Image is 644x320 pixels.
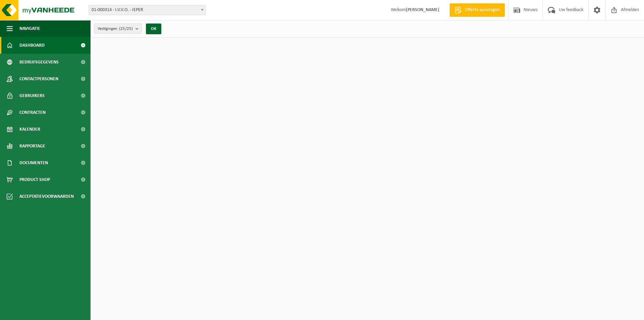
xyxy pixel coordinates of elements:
[19,37,45,54] span: Dashboard
[19,188,74,205] span: Acceptatievoorwaarden
[449,3,505,17] a: Offerte aanvragen
[19,154,48,171] span: Documenten
[94,24,142,34] button: Vestigingen(25/25)
[119,27,133,31] count: (25/25)
[19,71,58,87] span: Contactpersonen
[19,20,40,37] span: Navigatie
[89,5,206,15] span: 01-000314 - I.V.V.O. - IEPER
[19,104,46,121] span: Contracten
[406,7,439,12] strong: [PERSON_NAME]
[19,121,40,138] span: Kalender
[19,171,50,188] span: Product Shop
[89,5,206,15] span: 01-000314 - I.V.V.O. - IEPER
[98,24,133,34] span: Vestigingen
[463,7,501,13] span: Offerte aanvragen
[19,87,45,104] span: Gebruikers
[19,138,45,154] span: Rapportage
[19,54,59,71] span: Bedrijfsgegevens
[146,24,161,34] button: OK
